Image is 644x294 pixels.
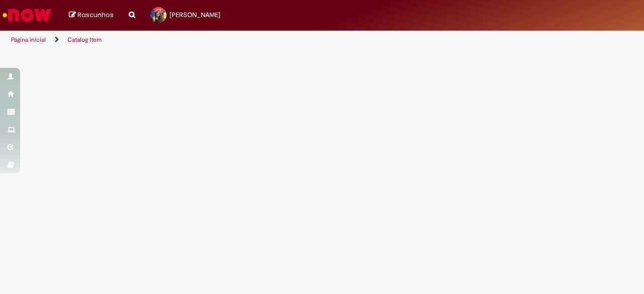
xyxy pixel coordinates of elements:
img: ServiceNow [1,5,53,25]
a: Rascunhos [69,11,114,20]
a: Página inicial [11,36,46,44]
span: Rascunhos [77,10,114,20]
ul: Trilhas de página [8,31,422,49]
span: [PERSON_NAME] [170,11,220,19]
a: Catalog Item [67,36,102,44]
